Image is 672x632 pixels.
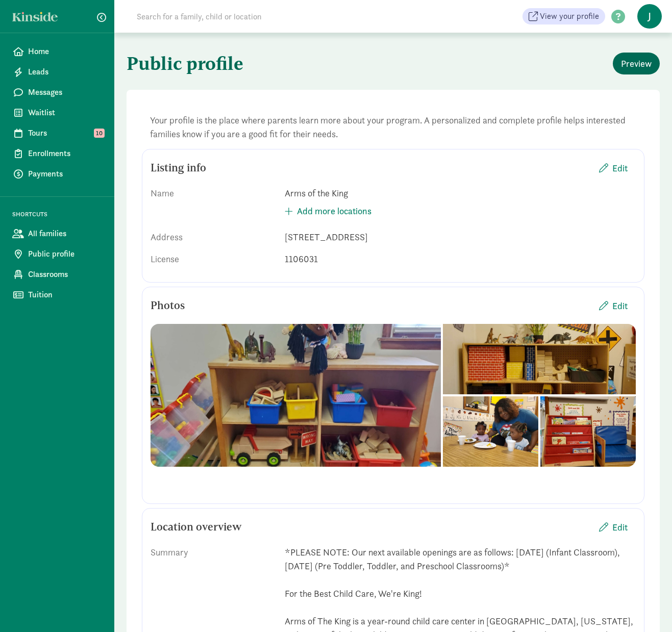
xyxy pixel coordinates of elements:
[28,127,102,139] span: Tours
[28,66,102,78] span: Leads
[591,295,636,317] button: Edit
[28,289,102,301] span: Tuition
[28,168,102,180] span: Payments
[28,268,102,281] span: Classrooms
[285,186,636,200] div: Arms of the King
[522,8,605,24] a: View your profile
[127,45,391,82] h1: Public profile
[540,10,599,22] span: View your profile
[28,227,102,240] span: All families
[131,6,417,27] input: Search for a family, child or location
[277,200,380,222] button: Add more locations
[28,248,102,260] span: Public profile
[151,299,185,312] h5: Photos
[28,147,102,160] span: Enrollments
[151,521,242,533] h5: Location overview
[28,86,102,98] span: Messages
[297,204,371,218] span: Add more locations
[4,285,110,305] a: Tuition
[151,186,277,222] div: Name
[4,164,110,184] a: Payments
[612,520,628,534] span: Edit
[28,45,102,58] span: Home
[4,123,110,143] a: Tours 10
[613,53,660,74] button: Preview
[151,230,277,244] div: Address
[4,41,110,62] a: Home
[612,161,628,175] span: Edit
[4,223,110,244] a: All families
[285,252,636,266] div: 1106031
[4,244,110,264] a: Public profile
[285,230,636,244] div: [STREET_ADDRESS]
[621,57,652,70] span: Preview
[151,162,206,174] h5: Listing info
[4,264,110,285] a: Classrooms
[621,583,672,632] iframe: Chat Widget
[612,299,628,313] span: Edit
[4,143,110,164] a: Enrollments
[591,516,636,538] button: Edit
[591,157,636,179] button: Edit
[28,107,102,119] span: Waitlist
[4,82,110,103] a: Messages
[151,252,277,266] div: License
[4,103,110,123] a: Waitlist
[4,62,110,82] a: Leads
[142,105,644,149] div: Your profile is the place where parents learn more about your program. A personalized and complet...
[94,129,105,138] span: 10
[637,4,662,29] span: J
